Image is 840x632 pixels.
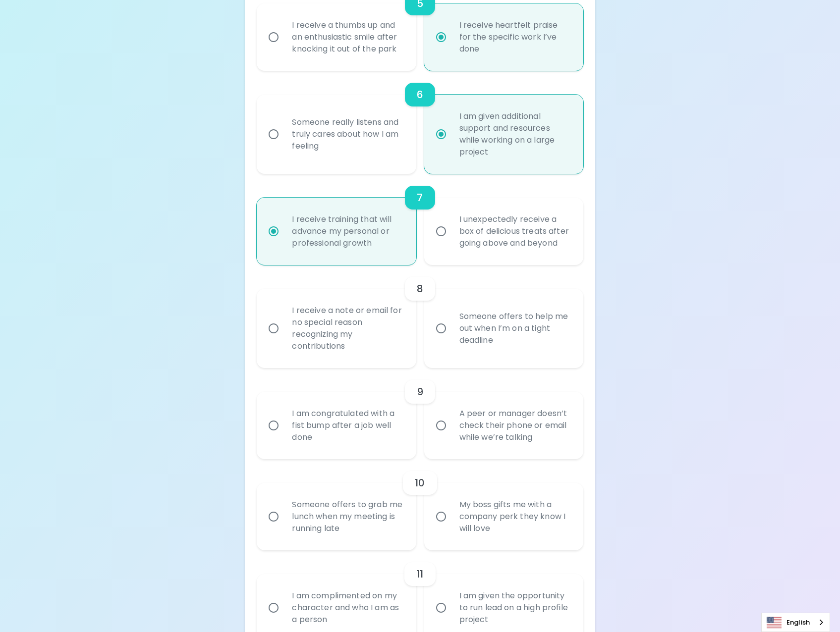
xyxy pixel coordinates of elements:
[451,299,578,358] div: Someone offers to help me out when I’m on a tight deadline
[257,368,583,459] div: choice-group-check
[284,396,410,455] div: I am congratulated with a fist bump after a job well done
[451,7,578,67] div: I receive heartfelt praise for the specific work I’ve done
[284,487,410,546] div: Someone offers to grab me lunch when my meeting is running late
[257,265,583,368] div: choice-group-check
[284,293,410,364] div: I receive a note or email for no special reason recognizing my contributions
[284,7,410,67] div: I receive a thumbs up and an enthusiastic smile after knocking it out of the park
[284,202,410,261] div: I receive training that will advance my personal or professional growth
[451,99,578,170] div: I am given additional support and resources while working on a large project
[417,87,423,103] h6: 6
[451,396,578,455] div: A peer or manager doesn’t check their phone or email while we’re talking
[415,475,425,491] h6: 10
[257,71,583,174] div: choice-group-check
[417,384,423,400] h6: 9
[284,105,410,164] div: Someone really listens and truly cares about how I am feeling
[417,190,423,206] h6: 7
[257,174,583,265] div: choice-group-check
[761,613,830,632] aside: Language selected: English
[416,566,423,582] h6: 11
[762,613,830,632] a: English
[451,487,578,546] div: My boss gifts me with a company perk they know I will love
[257,459,583,550] div: choice-group-check
[417,281,423,297] h6: 8
[451,202,578,261] div: I unexpectedly receive a box of delicious treats after going above and beyond
[761,613,830,632] div: Language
